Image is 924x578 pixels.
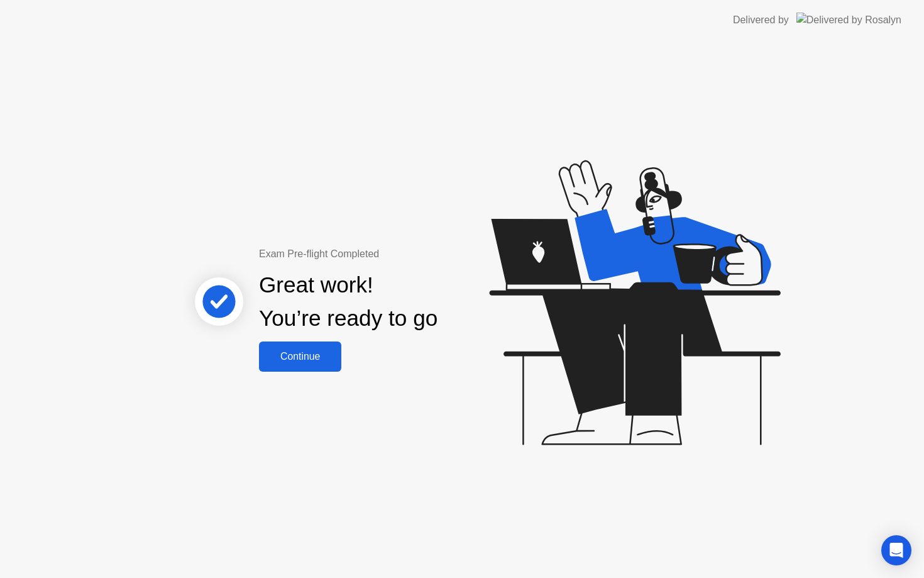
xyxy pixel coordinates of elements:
[733,13,789,28] div: Delivered by
[259,269,437,335] div: Great work! You’re ready to go
[796,13,901,27] img: Delivered by Rosalyn
[263,351,338,362] div: Continue
[881,535,911,565] div: Open Intercom Messenger
[259,342,341,372] button: Continue
[259,247,519,262] div: Exam Pre-flight Completed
